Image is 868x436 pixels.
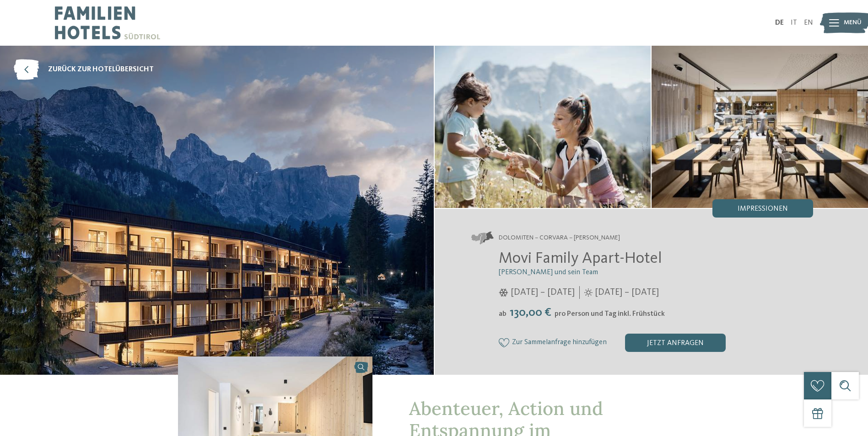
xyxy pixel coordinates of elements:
[512,339,607,347] span: Zur Sammelanfrage hinzufügen
[791,19,797,27] a: IT
[738,205,788,213] span: Impressionen
[435,46,651,208] img: Eine glückliche Familienauszeit in Corvara
[595,286,659,299] span: [DATE] – [DATE]
[499,250,662,266] span: Movi Family Apart-Hotel
[507,307,554,319] span: 130,00 €
[14,59,154,80] a: zurück zur Hotelübersicht
[499,288,508,297] i: Öffnungszeiten im Winter
[652,46,868,208] img: Eine glückliche Familienauszeit in Corvara
[511,286,575,299] span: [DATE] – [DATE]
[555,310,665,318] span: pro Person und Tag inkl. Frühstück
[499,234,620,243] span: Dolomiten – Corvara – [PERSON_NAME]
[844,18,862,27] span: Menü
[625,334,726,352] div: jetzt anfragen
[775,19,784,27] a: DE
[804,19,813,27] a: EN
[499,269,598,276] span: [PERSON_NAME] und sein Team
[48,64,154,74] span: zurück zur Hotelübersicht
[584,288,593,297] i: Öffnungszeiten im Sommer
[499,310,507,318] span: ab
